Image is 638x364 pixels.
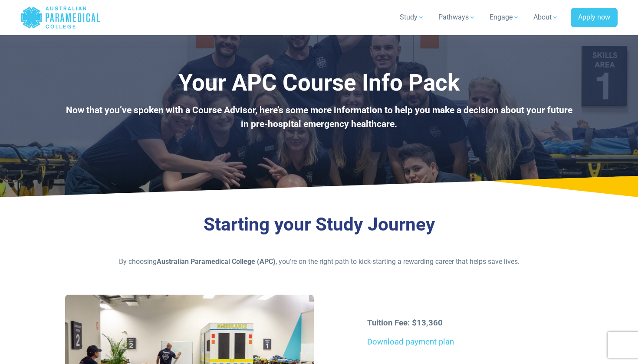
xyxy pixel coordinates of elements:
a: Apply now [571,8,618,28]
a: About [528,5,564,29]
a: Engage [484,5,525,29]
b: Now that you’ve spoken with a Course Advisor, here’s some more information to help you make a dec... [66,105,572,129]
h3: Starting your Study Journey [65,214,573,236]
h1: Your APC Course Info Pack [65,69,573,97]
a: Study [395,5,430,29]
strong: Australian Paramedical College (APC) [157,257,276,266]
a: Download payment plan [367,337,454,347]
a: Australian Paramedical College [20,3,101,32]
strong: Tuition Fee: $13,360 [367,318,443,328]
a: Pathways [433,5,481,29]
p: By choosing , you’re on the right path to kick-starting a rewarding career that helps save lives. [65,257,573,267]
